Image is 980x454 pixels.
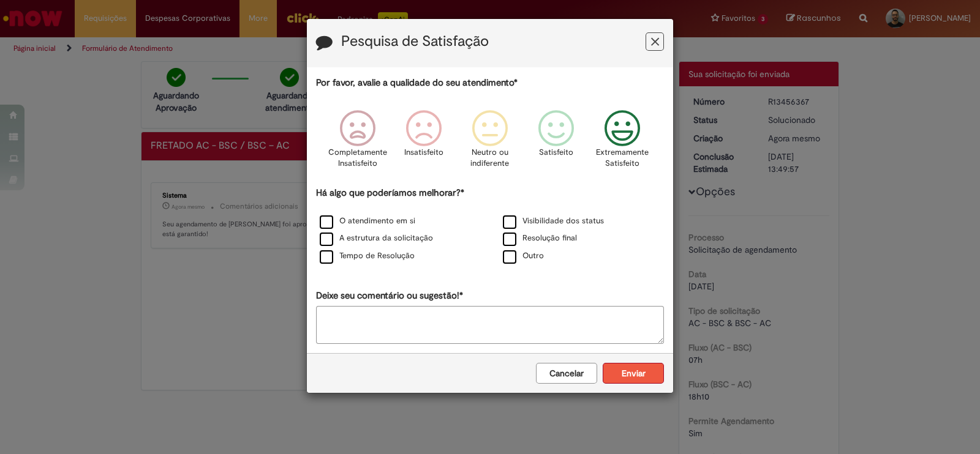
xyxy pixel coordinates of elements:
div: Completamente Insatisfeito [326,101,388,185]
label: Por favor, avalie a qualidade do seu atendimento* [316,76,518,89]
button: Cancelar [536,363,597,384]
div: Insatisfeito [393,101,455,185]
div: Satisfeito [525,101,587,185]
p: Neutro ou indiferente [468,147,512,169]
button: Enviar [603,363,664,384]
label: O atendimento em si [320,215,415,227]
label: Resolução final [503,233,577,244]
label: Pesquisa de Satisfação [341,34,489,50]
label: A estrutura da solicitação [320,233,433,244]
p: Satisfeito [539,147,573,158]
label: Outro [503,250,544,262]
div: Há algo que poderíamos melhorar?* [316,187,664,266]
p: Extremamente Satisfeito [596,147,649,169]
label: Deixe seu comentário ou sugestão!* [316,289,463,302]
p: Completamente Insatisfeito [328,147,387,169]
div: Neutro ou indiferente [459,101,521,185]
label: Tempo de Resolução [320,250,415,262]
label: Visibilidade dos status [503,215,604,227]
div: Extremamente Satisfeito [591,101,654,185]
p: Insatisfeito [404,147,443,158]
